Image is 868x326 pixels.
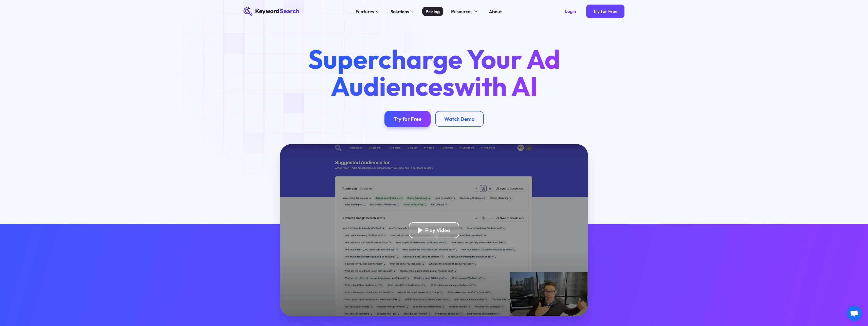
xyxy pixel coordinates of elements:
span: with AI [454,69,538,103]
div: Try for Free [593,9,618,14]
a: Try for Free [384,111,431,127]
a: open lightbox [280,144,588,316]
h1: Supercharge Your Ad Audiences [297,46,571,100]
div: Play Video [425,227,450,233]
a: About [486,7,505,16]
div: Watch Demo [444,116,475,122]
div: Pricing [426,8,440,15]
div: Solutions [391,8,409,15]
div: Login [565,9,576,14]
div: Features [356,8,374,15]
a: Login [558,5,583,18]
a: Open chat [847,306,862,321]
a: Try for Free [586,5,624,18]
div: About [489,8,502,15]
a: Pricing [422,7,443,16]
div: Try for Free [394,116,421,122]
div: Resources [451,8,472,15]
